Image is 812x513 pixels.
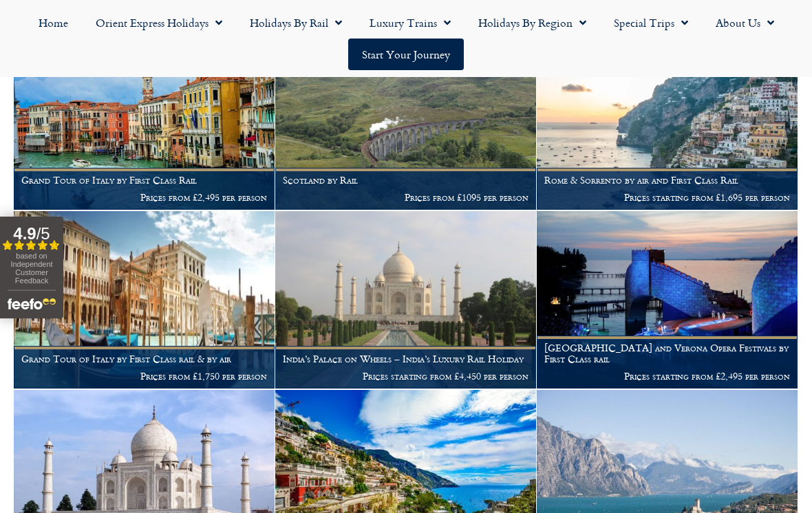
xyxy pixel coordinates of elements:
[356,7,464,39] a: Luxury Trains
[537,211,798,389] a: [GEOGRAPHIC_DATA] and Verona Opera Festivals by First Class rail Prices starting from £2,495 per ...
[283,371,528,382] p: Prices starting from £4,450 per person
[537,33,798,211] a: Rome & Sorrento by air and First Class Rail Prices starting from £1,695 per person
[275,211,537,389] a: India’s Palace on Wheels – India’s Luxury Rail Holiday Prices starting from £4,450 per person
[544,175,790,186] h1: Rome & Sorrento by air and First Class Rail
[544,192,790,203] p: Prices starting from £1,695 per person
[283,175,528,186] h1: Scotland by Rail
[283,353,528,364] h1: India’s Palace on Wheels – India’s Luxury Rail Holiday
[21,175,267,186] h1: Grand Tour of Italy by First Class Rail
[21,353,267,364] h1: Grand Tour of Italy by First Class rail & by air
[25,7,82,39] a: Home
[702,7,788,39] a: About Us
[7,7,805,70] nav: Menu
[544,342,790,364] h1: [GEOGRAPHIC_DATA] and Verona Opera Festivals by First Class rail
[600,7,702,39] a: Special Trips
[82,7,236,39] a: Orient Express Holidays
[275,33,537,211] a: Scotland by Rail Prices from £1095 per person
[21,192,267,203] p: Prices from £2,495 per person
[283,192,528,203] p: Prices from £1095 per person
[14,33,275,211] a: Grand Tour of Italy by First Class Rail Prices from £2,495 per person
[236,7,356,39] a: Holidays by Rail
[14,211,275,389] a: Grand Tour of Italy by First Class rail & by air Prices from £1,750 per person
[21,371,267,382] p: Prices from £1,750 per person
[14,211,275,389] img: Thinking of a rail holiday to Venice
[544,371,790,382] p: Prices starting from £2,495 per person
[348,39,464,70] a: Start your Journey
[464,7,600,39] a: Holidays by Region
